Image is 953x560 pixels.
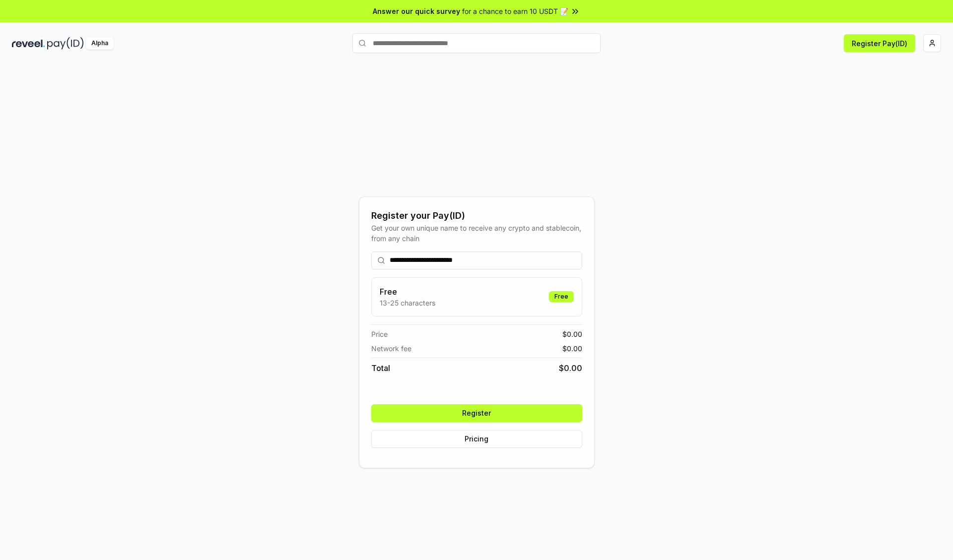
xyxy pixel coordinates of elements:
[371,430,582,448] button: Pricing
[371,343,411,354] span: Network fee
[844,34,915,52] button: Register Pay(ID)
[562,343,582,354] span: $ 0.00
[549,291,574,302] div: Free
[373,6,460,16] span: Answer our quick survey
[12,37,45,50] img: reveel_dark
[559,362,582,374] span: $ 0.00
[562,329,582,339] span: $ 0.00
[462,6,568,16] span: for a chance to earn 10 USDT 📝
[371,362,390,374] span: Total
[380,286,435,298] h3: Free
[371,404,582,422] button: Register
[86,37,114,50] div: Alpha
[371,223,582,244] div: Get your own unique name to receive any crypto and stablecoin, from any chain
[371,209,582,223] div: Register your Pay(ID)
[371,329,388,339] span: Price
[47,37,84,50] img: pay_id
[380,298,435,308] p: 13-25 characters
